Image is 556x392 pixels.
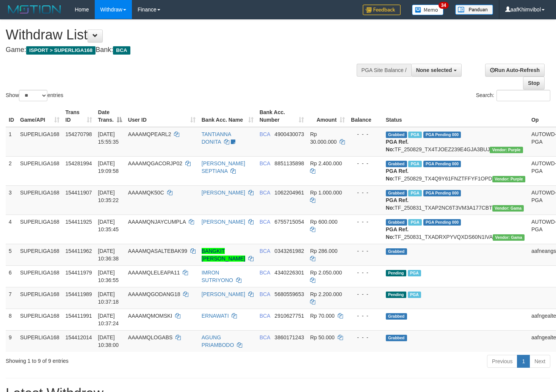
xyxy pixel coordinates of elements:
th: Date Trans.: activate to sort column descending [95,105,125,127]
span: Rp 30.000.000 [310,131,337,145]
span: Vendor URL: https://trx4.1velocity.biz [490,147,523,153]
a: [PERSON_NAME] [202,291,245,297]
div: - - - [351,189,380,196]
span: Copy 0343261982 to clipboard [274,248,304,254]
a: Next [529,355,550,368]
div: - - - [351,290,380,298]
span: Rp 2.400.000 [310,160,342,166]
td: TF_250831_TXADRXPYVQXDS60N1IVA [383,215,528,244]
td: 3 [6,185,17,215]
td: SUPERLIGA168 [17,330,63,352]
td: 2 [6,156,17,185]
span: 154411925 [66,219,92,225]
span: BCA [260,334,270,340]
td: SUPERLIGA168 [17,244,63,265]
button: None selected [411,64,462,77]
span: [DATE] 15:55:35 [98,131,119,145]
span: None selected [416,67,452,73]
span: [DATE] 10:36:55 [98,270,119,283]
span: [DATE] 10:37:24 [98,313,119,326]
span: BCA [260,248,270,254]
a: IMRON SUTRIYONO [202,270,233,283]
span: BCA [260,291,270,297]
span: Copy 4340226301 to clipboard [274,270,304,276]
span: Rp 1.000.000 [310,190,342,196]
span: BCA [260,190,270,196]
span: [DATE] 10:38:00 [98,334,119,348]
span: AAAAMQMOMSKI [128,313,172,319]
label: Search: [476,90,550,101]
span: AAAAMQK50C [128,190,164,196]
span: Grabbed [386,335,407,341]
td: TF_250831_TXAP2NC6T3VM3A177CBT [383,185,528,215]
span: AAAAMQLELEAPA11 [128,270,180,276]
span: Copy 4900430073 to clipboard [274,131,304,137]
span: 154411991 [66,313,92,319]
td: 9 [6,330,17,352]
h4: Game: Bank: [6,46,363,54]
span: Copy 8851135898 to clipboard [274,160,304,166]
span: Grabbed [386,219,407,226]
b: PGA Ref. No: [386,197,409,211]
span: Vendor URL: https://trx31.1velocity.biz [493,234,525,241]
span: [DATE] 19:09:58 [98,160,119,174]
img: Feedback.jpg [363,5,401,15]
span: 154281994 [66,160,92,166]
span: Marked by aafmaleo [408,132,421,138]
a: 1 [517,355,530,368]
span: [DATE] 10:35:45 [98,219,119,232]
a: [PERSON_NAME] [202,190,245,196]
a: BANGKIT [PERSON_NAME] [202,248,245,262]
span: Rp 50.000 [310,334,335,340]
div: - - - [351,269,380,276]
a: [PERSON_NAME] SEPTIANA [202,160,245,174]
b: PGA Ref. No: [386,168,409,182]
td: 4 [6,215,17,244]
span: PGA Pending [423,161,461,167]
th: ID [6,105,17,127]
a: Previous [487,355,517,368]
span: ISPORT > SUPERLIGA168 [26,46,96,55]
td: 5 [6,244,17,265]
a: ERNAWATI [202,313,229,319]
th: Amount: activate to sort column ascending [307,105,348,127]
span: BCA [260,160,270,166]
select: Showentries [19,90,47,101]
span: 154412014 [66,334,92,340]
td: 7 [6,287,17,309]
a: TANTIANNA DONITA [202,131,231,145]
span: 154411989 [66,291,92,297]
span: Copy 6755715054 to clipboard [274,219,304,225]
span: AAAAMQGACORJP02 [128,160,182,166]
span: Vendor URL: https://trx31.1velocity.biz [492,205,524,212]
span: AAAAMQPEARL2 [128,131,171,137]
span: Grabbed [386,313,407,320]
th: Game/API: activate to sort column ascending [17,105,63,127]
th: User ID: activate to sort column ascending [125,105,199,127]
span: [DATE] 10:37:18 [98,291,119,305]
span: Pending [386,292,406,298]
th: Bank Acc. Number: activate to sort column ascending [257,105,307,127]
td: SUPERLIGA168 [17,127,63,157]
img: panduan.png [455,5,493,15]
span: BCA [260,270,270,276]
td: 6 [6,265,17,287]
span: PGA Pending [423,190,461,196]
div: - - - [351,130,380,138]
div: PGA Site Balance / [357,64,411,77]
td: 8 [6,309,17,330]
td: SUPERLIGA168 [17,265,63,287]
span: Rp 2.050.000 [310,270,342,276]
td: SUPERLIGA168 [17,287,63,309]
a: Run Auto-Refresh [485,64,545,77]
span: AAAAMQGODANG18 [128,291,180,297]
span: 34 [439,2,449,9]
b: PGA Ref. No: [386,139,409,152]
div: - - - [351,247,380,255]
span: Marked by aafnonsreyleab [408,161,421,167]
img: MOTION_logo.png [6,4,63,15]
span: AAAAMQNJAYCUMPLA [128,219,186,225]
span: [DATE] 10:36:38 [98,248,119,262]
span: Rp 286.000 [310,248,337,254]
span: Copy 5680559653 to clipboard [274,291,304,297]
